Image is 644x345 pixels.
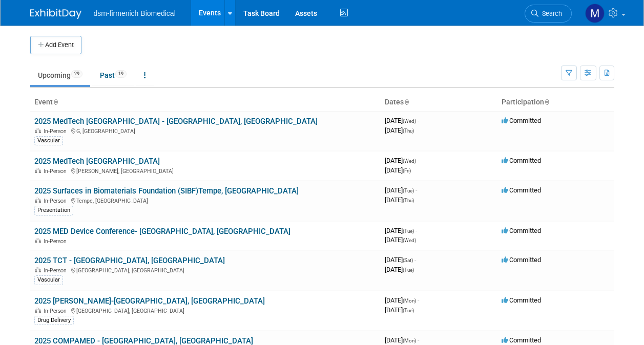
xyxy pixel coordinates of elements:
a: 2025 MedTech [GEOGRAPHIC_DATA] [34,157,160,166]
button: Add Event [30,36,81,54]
span: (Tue) [403,188,414,193]
span: [DATE] [385,296,419,304]
span: (Tue) [403,228,414,234]
th: Participation [497,94,614,111]
span: [DATE] [385,157,419,164]
a: 2025 [PERSON_NAME]-[GEOGRAPHIC_DATA], [GEOGRAPHIC_DATA] [34,296,265,306]
span: (Fri) [403,168,411,174]
span: [DATE] [385,166,411,174]
span: - [418,296,419,304]
a: Search [525,5,572,23]
span: [DATE] [385,227,417,234]
div: [GEOGRAPHIC_DATA], [GEOGRAPHIC_DATA] [34,266,377,274]
span: [DATE] [385,117,419,124]
img: In-Person Event [35,238,41,243]
span: dsm-firmenich Biomedical [94,9,176,17]
span: [DATE] [385,236,416,244]
span: In-Person [44,168,70,175]
span: In-Person [44,308,70,314]
span: - [414,256,416,264]
span: Committed [502,256,541,264]
span: - [416,186,417,194]
span: Committed [502,157,541,164]
img: In-Person Event [35,128,41,133]
span: [DATE] [385,186,417,194]
a: 2025 MED Device Conference- [GEOGRAPHIC_DATA], [GEOGRAPHIC_DATA] [34,227,290,236]
span: [DATE] [385,266,414,273]
span: - [418,336,419,344]
span: (Mon) [403,298,416,304]
th: Event [30,94,381,111]
span: (Mon) [403,338,416,343]
span: Committed [502,186,541,194]
img: In-Person Event [35,198,41,203]
a: 2025 MedTech [GEOGRAPHIC_DATA] - [GEOGRAPHIC_DATA], [GEOGRAPHIC_DATA] [34,117,318,126]
div: Vascular [34,275,63,285]
a: Sort by Start Date [404,98,409,106]
a: Upcoming29 [30,66,90,85]
div: Tempe, [GEOGRAPHIC_DATA] [34,196,377,204]
div: Vascular [34,136,63,145]
a: Past19 [92,66,134,85]
span: (Wed) [403,118,416,124]
img: In-Person Event [35,267,41,272]
span: Committed [502,227,541,234]
div: Presentation [34,206,73,215]
span: Committed [502,336,541,344]
span: (Thu) [403,198,414,203]
span: (Wed) [403,158,416,164]
img: In-Person Event [35,308,41,313]
div: Drug Delivery [34,316,74,325]
a: 2025 TCT - [GEOGRAPHIC_DATA], [GEOGRAPHIC_DATA] [34,256,225,265]
span: [DATE] [385,306,414,314]
img: ExhibitDay [30,9,81,19]
span: In-Person [44,128,70,135]
span: Search [538,10,562,17]
span: In-Person [44,238,70,245]
span: [DATE] [385,126,414,134]
a: Sort by Event Name [53,98,58,106]
span: (Tue) [403,308,414,313]
span: - [418,117,419,124]
span: - [416,227,417,234]
span: 19 [115,70,127,78]
span: (Tue) [403,267,414,273]
div: [PERSON_NAME], [GEOGRAPHIC_DATA] [34,166,377,175]
span: In-Person [44,198,70,204]
span: - [418,157,419,164]
span: Committed [502,117,541,124]
a: Sort by Participation Type [544,98,549,106]
span: In-Person [44,267,70,274]
img: Melanie Davison [585,4,605,23]
span: 29 [71,70,82,78]
span: [DATE] [385,196,414,204]
div: [GEOGRAPHIC_DATA], [GEOGRAPHIC_DATA] [34,306,377,314]
span: (Thu) [403,128,414,134]
span: (Wed) [403,238,416,243]
span: (Sat) [403,257,413,263]
th: Dates [381,94,497,111]
span: [DATE] [385,336,419,344]
div: G, [GEOGRAPHIC_DATA] [34,126,377,135]
span: [DATE] [385,256,416,264]
span: Committed [502,296,541,304]
img: In-Person Event [35,168,41,173]
a: 2025 Surfaces in Biomaterials Foundation (SIBF)Tempe, [GEOGRAPHIC_DATA] [34,186,299,196]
